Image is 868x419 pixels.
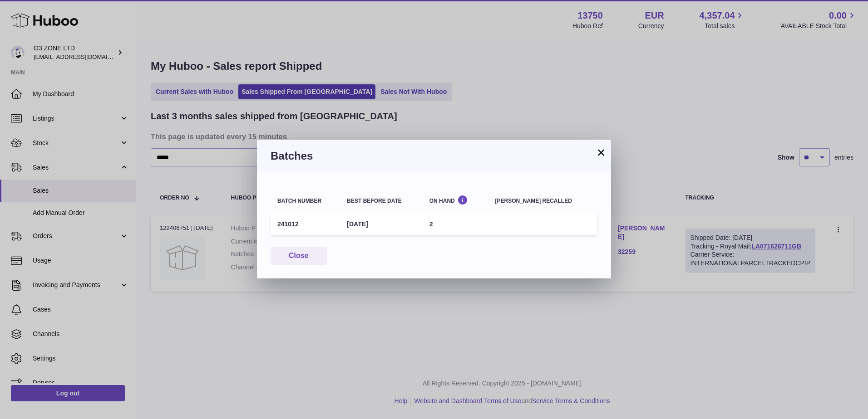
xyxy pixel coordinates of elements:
[423,213,488,235] td: 2
[277,198,333,204] div: Batch number
[347,198,415,204] div: Best before date
[340,213,422,235] td: [DATE]
[596,147,607,158] button: ×
[271,213,340,235] td: 241012
[271,247,327,265] button: Close
[495,198,591,204] div: [PERSON_NAME] recalled
[429,195,482,204] div: On Hand
[271,149,597,163] h3: Batches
